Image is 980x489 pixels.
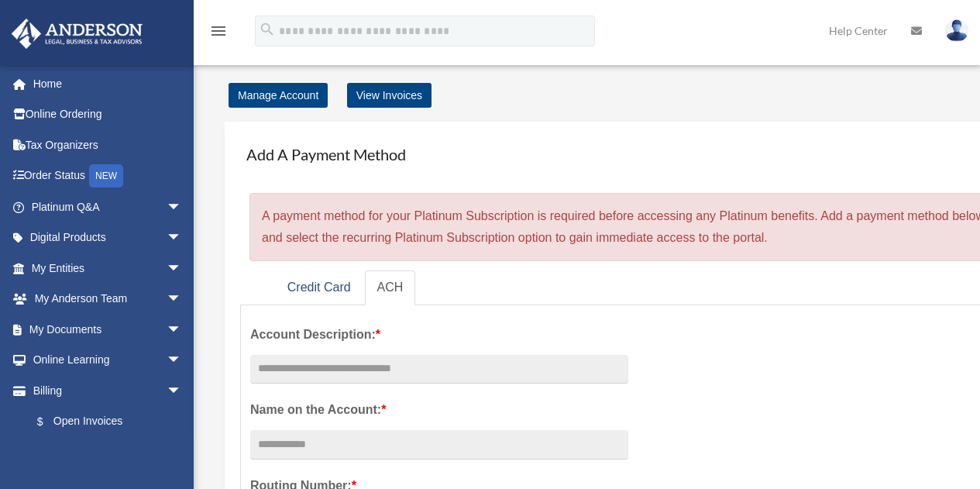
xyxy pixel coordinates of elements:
[167,345,198,377] span: arrow_drop_down
[167,314,198,346] span: arrow_drop_down
[209,27,228,40] a: menu
[945,19,968,42] img: User Pic
[250,324,628,346] label: Account Description:
[11,222,205,253] a: Digital Productsarrow_drop_down
[11,68,205,99] a: Home
[22,406,205,438] a: $Open Invoices
[229,83,328,108] a: Manage Account
[167,222,198,254] span: arrow_drop_down
[11,191,205,222] a: Platinum Q&Aarrow_drop_down
[11,345,205,376] a: Online Learningarrow_drop_down
[11,99,205,130] a: Online Ordering
[11,375,205,406] a: Billingarrow_drop_down
[347,83,432,108] a: View Invoices
[11,253,205,284] a: My Entitiesarrow_drop_down
[259,21,276,38] i: search
[11,314,205,345] a: My Documentsarrow_drop_down
[11,160,205,192] a: Order StatusNEW
[46,412,53,432] span: $
[365,270,416,305] a: ACH
[167,284,198,315] span: arrow_drop_down
[275,270,363,305] a: Credit Card
[11,284,205,315] a: My Anderson Teamarrow_drop_down
[11,129,205,160] a: Tax Organizers
[7,19,147,49] img: Anderson Advisors Platinum Portal
[89,164,123,188] div: NEW
[167,253,198,284] span: arrow_drop_down
[250,399,628,421] label: Name on the Account:
[167,375,198,407] span: arrow_drop_down
[209,22,228,40] i: menu
[167,191,198,223] span: arrow_drop_down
